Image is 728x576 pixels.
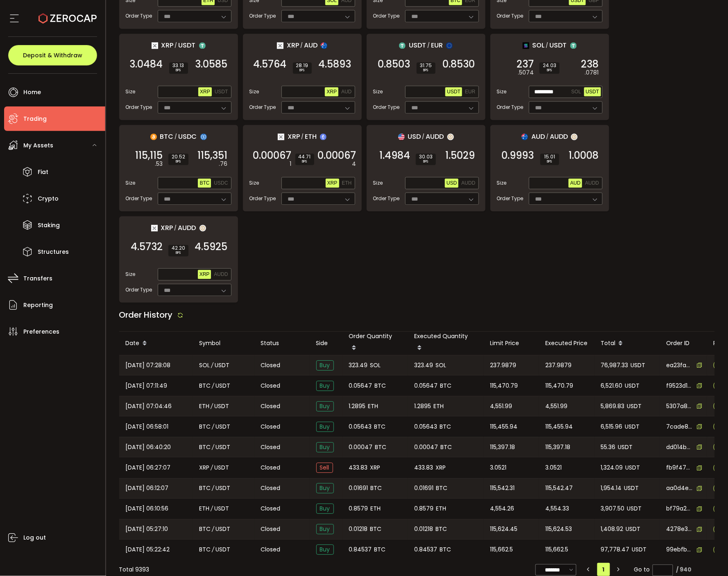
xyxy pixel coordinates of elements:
[544,159,556,164] i: BPS
[216,381,231,391] span: USDT
[419,159,433,164] i: BPS
[349,361,368,370] span: 323.49
[318,151,356,160] span: 0.00067
[130,60,163,68] span: 3.0484
[446,42,453,49] img: eur_portfolio.svg
[349,422,372,431] span: 0.05643
[544,154,556,159] span: 15.01
[569,178,582,187] button: AUD
[550,40,567,50] span: USDT
[601,483,622,493] span: 1,954.14
[601,422,623,431] span: 6,515.96
[523,42,529,49] img: sol_portfolio.png
[434,402,444,411] span: ETH
[301,133,304,140] em: /
[213,87,230,96] button: USDT
[667,484,693,492] span: aa0d4e3b-1968-47e9-97f5-b8ec1d7d7236
[398,133,405,140] img: usd_portfolio.svg
[625,422,640,431] span: USDT
[484,339,539,348] div: Limit Price
[316,442,334,452] span: Buy
[569,151,599,160] span: 1.0008
[23,140,53,151] span: My Assets
[254,339,310,348] div: Status
[200,463,210,472] span: XRP
[349,443,373,452] span: 0.00047
[193,339,254,348] div: Symbol
[445,178,458,187] button: USD
[23,86,41,98] span: Home
[522,133,528,140] img: aud_portfolio.svg
[200,271,210,277] span: XRP
[195,243,228,251] span: 4.5925
[249,88,259,95] span: Size
[151,225,158,231] img: xrp_portfolio.png
[327,89,337,95] span: XRP
[440,381,452,391] span: BTC
[300,42,303,49] em: /
[152,42,158,49] img: xrp_portfolio.png
[175,42,177,49] em: /
[216,422,231,431] span: USDT
[497,104,524,111] span: Order Type
[380,151,410,160] span: 1.4984
[249,12,276,20] span: Order Type
[571,133,578,140] img: zuPXiwguUFiBOIQyqLOiXsnnNitlx7q4LCwEbLHADjIpTka+Lip0HH8D0VTrd02z+wEAAAAASUVORK5CYII=
[216,443,231,452] span: USDT
[261,484,281,492] span: Closed
[216,483,231,493] span: USDT
[175,224,177,232] em: /
[378,60,410,68] span: 0.8503
[427,42,430,49] em: /
[445,87,462,96] button: USDT
[38,219,60,231] span: Staking
[546,133,549,140] em: /
[305,131,317,142] span: ETH
[546,422,573,431] span: 115,455.94
[497,12,524,20] span: Order Type
[200,361,210,370] span: SOL
[349,402,366,411] span: 1.2895
[585,68,599,77] em: .0781
[23,52,82,58] span: Deposit & Withdraw
[436,463,446,472] span: XRP
[290,160,292,168] em: 1
[624,483,639,493] span: USDT
[601,402,625,411] span: 5,869.83
[172,68,185,73] i: BPS
[261,443,281,452] span: Closed
[349,483,368,493] span: 0.01691
[419,154,433,159] span: 30.03
[261,361,281,370] span: Closed
[211,463,213,472] em: /
[426,131,444,142] span: AUDD
[23,113,47,125] span: Trading
[441,443,452,452] span: BTC
[667,402,693,411] span: 5307a845-d3d6-48d1-a696-f127e8d1d2b6
[126,195,152,202] span: Order Type
[422,133,425,140] em: /
[436,483,448,493] span: BTC
[447,89,460,95] span: USDT
[518,68,534,77] em: .5074
[126,179,136,187] span: Size
[23,273,52,285] span: Transfers
[23,326,59,338] span: Preferences
[352,160,356,168] em: 4
[179,40,196,50] span: USDT
[625,381,640,391] span: USDT
[631,488,728,576] div: Chat Widget
[490,422,518,431] span: 115,455.94
[601,443,616,452] span: 55.36
[150,133,157,140] img: btc_portfolio.svg
[415,422,438,431] span: 0.05643
[572,89,581,95] span: SOL
[667,422,693,431] span: 7cade8d7-a306-4b9b-8efb-0d1b90fa9019
[447,180,457,186] span: USD
[497,88,507,95] span: Size
[546,483,573,493] span: 115,542.47
[296,68,308,73] i: BPS
[277,42,283,49] img: xrp_portfolio.png
[23,299,53,311] span: Reporting
[465,89,475,95] span: EUR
